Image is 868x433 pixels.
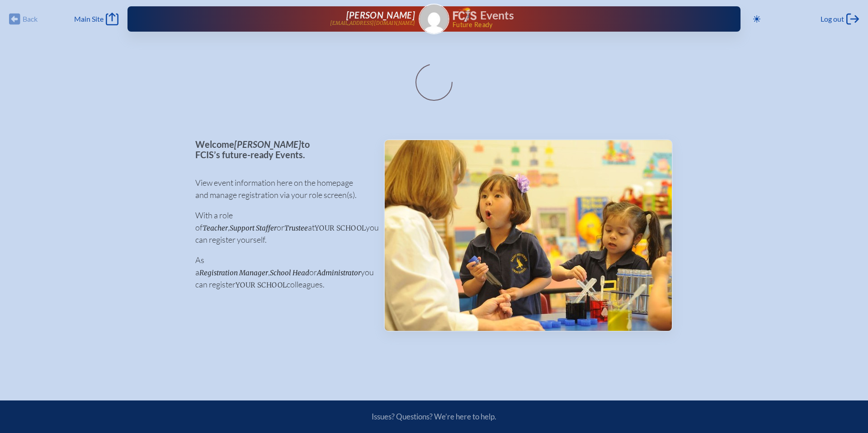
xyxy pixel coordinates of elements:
[230,224,277,232] span: Support Staffer
[275,412,593,421] p: Issues? Questions? We’re here to help.
[330,20,415,26] p: [EMAIL_ADDRESS][DOMAIN_NAME]
[236,281,287,289] span: your school
[199,268,268,277] span: Registration Manager
[203,224,228,232] span: Teacher
[317,268,361,277] span: Administrator
[234,139,301,150] span: [PERSON_NAME]
[284,224,308,232] span: Trustee
[420,5,448,33] img: Gravatar
[346,9,415,20] span: [PERSON_NAME]
[74,13,118,25] a: Main Site
[385,140,672,331] img: Events
[315,224,366,232] span: your school
[195,139,369,160] p: Welcome to FCIS’s future-ready Events.
[195,254,369,291] p: As a , or you can register colleagues.
[270,268,309,277] span: School Head
[419,4,449,34] a: Gravatar
[195,209,369,246] p: With a role of , or at you can register yourself.
[453,7,712,28] div: FCIS Events — Future ready
[74,14,104,24] span: Main Site
[195,177,369,201] p: View event information here on the homepage and manage registration via your role screen(s).
[821,14,844,24] span: Log out
[156,10,415,28] a: [PERSON_NAME][EMAIL_ADDRESS][DOMAIN_NAME]
[453,22,712,28] span: Future Ready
